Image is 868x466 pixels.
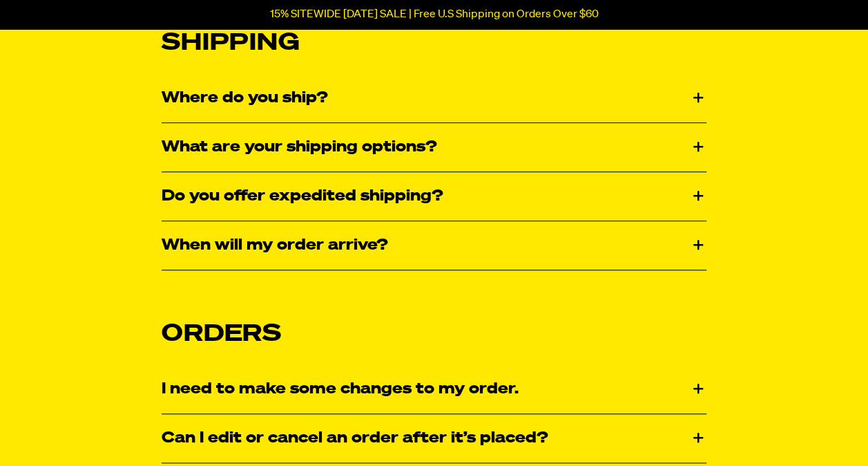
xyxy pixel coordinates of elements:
[162,320,706,348] h2: Orders
[270,8,599,21] p: 15% SITEWIDE [DATE] SALE | Free U.S Shipping on Orders Over $60
[162,414,706,463] div: Can I edit or cancel an order after it’s placed?
[162,221,706,270] div: When will my order arrive?
[162,29,706,57] h2: Shipping
[162,123,706,171] div: What are your shipping options?
[162,172,706,221] div: Do you offer expedited shipping?
[162,365,706,413] div: I need to make some changes to my order.
[162,74,706,122] div: Where do you ship?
